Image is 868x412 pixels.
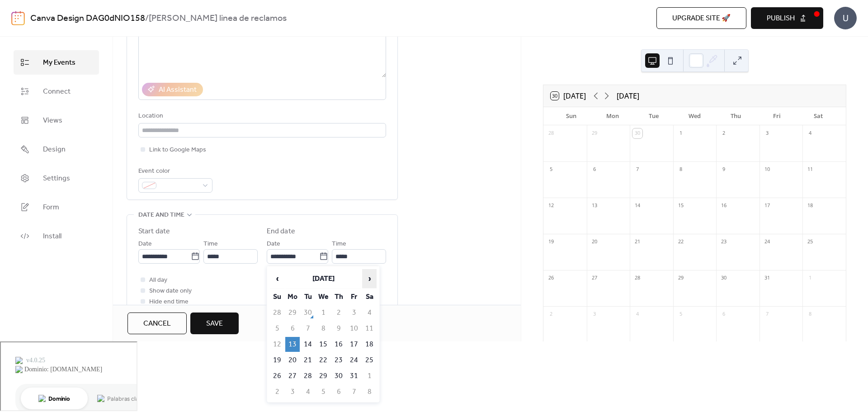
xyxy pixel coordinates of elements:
b: [PERSON_NAME] linea de reclamos [149,10,287,27]
span: My Events [43,57,75,68]
div: 17 [762,201,772,211]
img: tab_keywords_by_traffic_grey.svg [96,52,104,60]
button: 30[DATE] [547,90,589,102]
div: Wed [674,107,715,125]
div: 2 [546,309,556,319]
td: 12 [270,337,284,352]
img: logo_orange.svg [14,14,22,22]
div: Sun [551,107,592,125]
td: 7 [347,384,361,399]
td: 24 [347,353,361,368]
a: Connect [14,79,99,104]
div: End date [267,226,295,237]
div: 30 [719,273,729,283]
span: Install [43,231,61,242]
span: Time [203,239,218,250]
td: 28 [301,369,315,384]
div: 12 [546,201,556,211]
div: 29 [590,128,599,138]
div: U [834,7,857,29]
td: 1 [362,369,377,384]
div: 3 [590,309,599,319]
span: Time [332,239,346,250]
div: 27 [590,273,599,283]
div: 25 [805,237,815,247]
div: 18 [805,201,815,211]
div: 11 [805,165,815,175]
div: 22 [676,237,686,247]
span: Date and time [138,210,184,221]
td: 17 [347,337,361,352]
div: 4 [632,309,642,319]
span: ‹ [270,270,284,288]
div: v 4.0.25 [25,14,44,22]
td: 23 [331,353,346,368]
th: [DATE] [285,269,361,289]
td: 1 [316,305,330,320]
span: Views [43,115,62,126]
div: 10 [762,165,772,175]
td: 11 [362,321,377,336]
span: All day [149,275,167,286]
div: 28 [632,273,642,283]
span: Settings [43,173,70,184]
div: 5 [676,309,686,319]
th: Tu [301,289,315,304]
td: 30 [301,305,315,320]
button: Cancel [127,313,187,334]
div: 9 [719,165,729,175]
div: [DATE] [617,90,639,101]
td: 25 [362,353,377,368]
td: 13 [285,337,300,352]
span: Form [43,202,59,213]
td: 4 [362,305,377,320]
div: 8 [676,165,686,175]
a: Install [14,224,99,248]
div: 7 [762,309,772,319]
th: Th [331,289,346,304]
div: 8 [805,309,815,319]
td: 4 [301,384,315,399]
span: Cancel [143,318,171,329]
td: 22 [316,353,330,368]
div: 13 [590,201,599,211]
a: Views [14,108,99,133]
td: 26 [270,369,284,384]
td: 5 [316,384,330,399]
div: 7 [632,165,642,175]
th: We [316,289,330,304]
b: / [145,10,149,27]
span: Design [43,144,66,155]
div: 26 [546,273,556,283]
div: 29 [676,273,686,283]
td: 16 [331,337,346,352]
div: 2 [719,128,729,138]
th: Mo [285,289,300,304]
th: Fr [347,289,361,304]
div: 14 [632,201,642,211]
div: 6 [590,165,599,175]
span: Connect [43,86,71,97]
td: 29 [285,305,300,320]
td: 30 [331,369,346,384]
a: Settings [14,166,99,190]
div: Mon [592,107,633,125]
a: My Events [14,50,99,75]
a: Canva Design DAG0dNIO158 [30,10,145,27]
div: Location [138,111,384,122]
div: 5 [546,165,556,175]
div: 6 [719,309,729,319]
td: 3 [285,384,300,399]
div: 21 [632,237,642,247]
span: Publish [767,13,795,24]
td: 6 [285,321,300,336]
img: website_grey.svg [14,24,22,31]
span: › [363,270,376,288]
td: 21 [301,353,315,368]
div: 4 [805,128,815,138]
div: 23 [719,237,729,247]
td: 5 [270,321,284,336]
td: 14 [301,337,315,352]
span: Date [267,239,280,250]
